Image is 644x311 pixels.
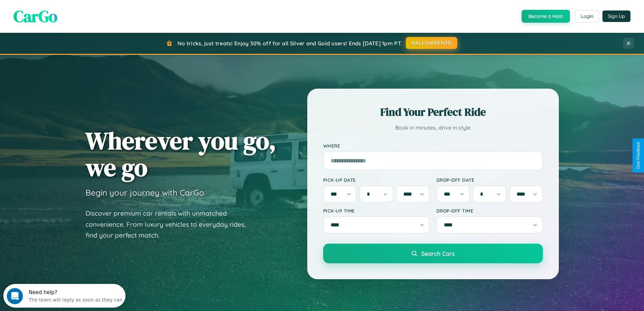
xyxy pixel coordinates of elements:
[323,123,543,133] p: Book in minutes, drive in style
[3,284,125,308] iframe: Intercom live chat discovery launcher
[14,5,57,27] span: CarGo
[323,208,430,214] label: Pick-up Time
[406,37,457,49] button: HALLOWEEN30
[636,142,641,169] div: Give Feedback
[323,143,543,149] label: Where
[177,40,402,47] span: No tricks, just treats! Enjoy 30% off for all Silver and Gold users! Ends [DATE] 1pm PT.
[86,127,276,181] h1: Wherever you go, we go
[436,208,543,214] label: Drop-off Time
[86,187,204,198] h3: Begin your journey with CarGo
[25,11,119,18] div: The team will reply as soon as they can
[3,3,126,21] div: Open Intercom Messenger
[7,288,23,304] iframe: Intercom live chat
[323,105,543,119] h2: Find Your Perfect Ride
[436,177,543,183] label: Drop-off Date
[575,10,599,22] button: Login
[522,10,570,23] button: Become a Host
[323,244,543,263] button: Search Cars
[602,10,630,22] button: Sign Up
[323,177,430,183] label: Pick-up Date
[421,250,455,257] span: Search Cars
[86,208,255,241] p: Discover premium car rentals with unmatched convenience. From luxury vehicles to everyday rides, ...
[25,6,119,11] div: Need help?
